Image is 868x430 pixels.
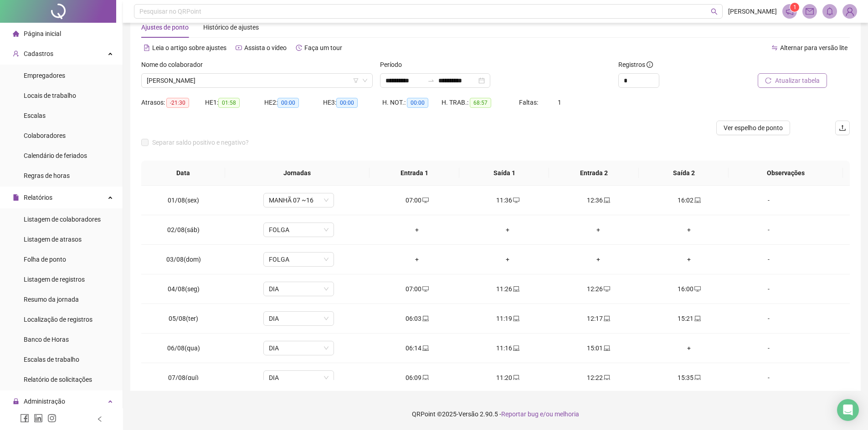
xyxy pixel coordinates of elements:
[742,225,796,235] div: -
[724,123,783,133] span: Ver espelho de ponto
[24,296,79,303] span: Resumo da jornada
[24,152,87,159] span: Calendário de feriados
[24,276,85,283] span: Listagem de registros
[147,74,367,87] span: THAÍS PATRÍCIO PEREIRA DA CRUZ
[421,197,429,203] span: desktop
[24,72,65,79] span: Empregadores
[13,30,19,37] span: home
[236,45,242,51] span: youtube
[427,77,435,84] span: swap-right
[442,97,519,108] div: H. TRAB.:
[501,410,579,418] span: Reportar bug e/ou melhoria
[382,97,442,108] div: H. NOT.:
[693,197,701,203] span: laptop
[793,4,796,10] span: 1
[225,161,370,186] th: Jornadas
[167,344,200,352] span: 06/08(qua)
[651,314,727,324] div: 15:21
[24,336,69,343] span: Banco de Horas
[459,161,549,186] th: Saída 1
[205,97,264,108] div: HE 1:
[362,78,368,83] span: down
[13,194,19,201] span: file
[470,314,546,324] div: 11:19
[651,373,727,383] div: 15:35
[20,414,29,423] span: facebook
[168,374,199,381] span: 07/08(qui)
[24,236,82,243] span: Listagem de atrasos
[421,345,429,351] span: laptop
[296,45,302,51] span: history
[512,286,519,292] span: laptop
[603,315,610,322] span: laptop
[269,371,329,384] span: DIA
[152,44,226,51] span: Leia o artigo sobre ajustes
[421,286,429,292] span: desktop
[790,3,799,12] sup: 1
[560,373,637,383] div: 12:22
[742,254,796,264] div: -
[379,195,455,205] div: 07:00
[775,76,820,86] span: Atualizar tabela
[203,24,259,31] span: Histórico de ajustes
[693,374,701,381] span: laptop
[742,195,796,205] div: -
[269,253,329,266] span: FOLGA
[269,312,329,325] span: DIA
[24,398,65,405] span: Administração
[141,97,205,108] div: Atrasos:
[470,373,546,383] div: 11:20
[560,314,637,324] div: 12:17
[353,78,359,83] span: filter
[379,373,455,383] div: 06:09
[264,97,324,108] div: HE 2:
[651,284,727,294] div: 16:00
[728,6,777,16] span: [PERSON_NAME]
[269,341,329,355] span: DIA
[379,343,455,353] div: 06:14
[24,356,79,363] span: Escalas de trabalho
[168,197,199,204] span: 01/08(sex)
[277,98,299,108] span: 00:00
[24,132,66,139] span: Colaboradores
[379,314,455,324] div: 06:03
[304,44,342,51] span: Faça um tour
[560,195,637,205] div: 12:36
[470,254,546,264] div: +
[786,7,794,15] span: notification
[839,124,846,132] span: upload
[512,197,519,203] span: desktop
[166,256,201,263] span: 03/08(dom)
[758,73,827,88] button: Atualizar tabela
[24,256,66,263] span: Folha de ponto
[379,225,455,235] div: +
[470,195,546,205] div: 11:36
[24,216,101,223] span: Listagem de colaboradores
[560,254,637,264] div: +
[421,374,429,381] span: laptop
[549,161,639,186] th: Entrada 2
[24,376,92,383] span: Relatório de solicitações
[34,414,43,423] span: linkedin
[742,284,796,294] div: -
[141,24,189,31] span: Ajustes de ponto
[560,284,637,294] div: 12:26
[24,112,46,119] span: Escalas
[13,398,19,405] span: lock
[421,315,429,322] span: laptop
[458,410,478,418] span: Versão
[651,254,727,264] div: +
[24,30,61,37] span: Página inicial
[141,161,225,186] th: Data
[711,8,718,15] span: search
[647,61,653,68] span: info-circle
[771,45,778,51] span: swap
[144,45,150,51] span: file-text
[13,51,19,57] span: user-add
[519,99,539,106] span: Faltas:
[826,7,834,15] span: bell
[651,343,727,353] div: +
[651,195,727,205] div: 16:02
[379,254,455,264] div: +
[24,50,53,57] span: Cadastros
